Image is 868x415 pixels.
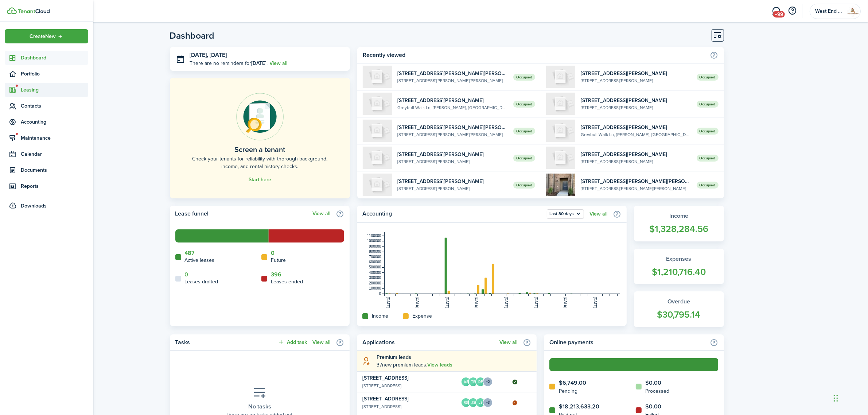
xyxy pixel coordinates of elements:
home-widget-title: Accounting [362,209,543,219]
widget-list-item-title: [STREET_ADDRESS] [362,374,458,382]
avatar-text: JS [469,398,478,407]
a: View all [589,211,607,217]
span: Leasing [21,86,88,94]
button: Add task [277,338,307,346]
menu-trigger: +2 [483,377,493,387]
h3: [DATE], [DATE] [190,51,345,60]
a: Start here [249,177,271,183]
span: Occupied [513,101,535,108]
img: 1 [546,66,575,88]
a: View all [499,340,517,345]
a: 396 [271,271,281,278]
a: View all [312,211,330,217]
avatar-text: RS [462,398,470,407]
a: View leads [427,362,452,368]
a: View all [312,340,330,345]
span: Occupied [697,182,719,189]
a: 0 [185,271,188,278]
avatar-text: JS [476,398,485,407]
p: There are no reminders for . [190,59,268,67]
button: Open menu [486,397,493,408]
span: Downloads [21,202,47,210]
widget-list-item-description: [STREET_ADDRESS][PERSON_NAME] [397,158,508,165]
a: Expenses$1,210,716.40 [634,249,724,284]
span: Occupied [513,182,535,189]
tspan: 500000 [369,265,381,269]
img: TenantCloud [18,9,50,13]
button: Open resource center [786,5,799,17]
widget-stats-title: Overdue [641,297,717,306]
tspan: 300000 [369,276,381,280]
avatar-text: TR [469,377,478,386]
widget-list-item-title: [STREET_ADDRESS][PERSON_NAME] [581,124,691,131]
widget-stats-count: $1,328,284.56 [641,222,717,236]
tspan: 0 [379,292,381,296]
explanation-title: Premium leads [377,353,531,361]
home-widget-count: $0.00 [645,402,661,411]
placeholder-title: No tasks [248,402,271,411]
tspan: [DATE] [386,297,390,309]
button: Open menu [486,377,493,387]
widget-list-item-title: [STREET_ADDRESS] [362,395,458,403]
img: B [363,93,392,115]
home-widget-title: Expense [412,312,432,320]
img: B [546,120,575,142]
home-widget-title: Applications [362,338,496,347]
tspan: 1000000 [367,239,381,243]
home-widget-title: Online payments [549,338,706,347]
home-widget-title: Income [372,312,388,320]
tspan: [DATE] [504,297,508,309]
button: Open menu [547,209,584,219]
button: Customise [712,29,724,42]
widget-list-item-description: Greybull Walk Ln, [PERSON_NAME], [GEOGRAPHIC_DATA], 23233, [GEOGRAPHIC_DATA] [397,104,508,111]
span: Reports [21,182,88,190]
img: 1 [546,93,575,115]
home-widget-title: Recently viewed [363,51,706,59]
home-widget-title: Future [271,256,286,264]
widget-list-item-description: [STREET_ADDRESS] [362,383,458,389]
a: 487 [185,250,195,256]
img: 1 [363,174,392,196]
tspan: 1100000 [367,234,381,238]
a: View all [270,59,288,67]
a: Income$1,328,284.56 [634,206,724,241]
widget-list-item-description: [STREET_ADDRESS][PERSON_NAME] [581,158,691,165]
span: Create New [30,34,56,39]
img: B [546,147,575,169]
span: +99 [773,11,785,18]
span: Occupied [697,155,719,162]
button: Last 30 days [547,209,584,219]
widget-list-item-title: [STREET_ADDRESS][PERSON_NAME][PERSON_NAME] [397,70,508,77]
tspan: 900000 [369,244,381,248]
tspan: 400000 [369,271,381,275]
tspan: [DATE] [534,297,538,309]
img: 1 [363,147,392,169]
widget-stats-count: $1,210,716.40 [641,265,717,279]
widget-list-item-description: [STREET_ADDRESS][PERSON_NAME][PERSON_NAME] [581,185,691,192]
home-widget-title: Leases drafted [185,278,218,286]
a: Dashboard [5,51,88,65]
home-widget-title: Tasks [175,338,274,347]
tspan: 800000 [369,249,381,253]
span: Occupied [513,155,535,162]
span: Occupied [697,128,719,135]
widget-list-item-description: [STREET_ADDRESS][PERSON_NAME][PERSON_NAME] [397,131,508,138]
img: West End Property Management [847,5,859,17]
tspan: 200000 [369,281,381,285]
button: Open menu [5,29,88,43]
home-widget-title: Active leases [185,256,215,264]
widget-list-item-title: [STREET_ADDRESS][PERSON_NAME] [397,151,508,158]
widget-list-item-title: [STREET_ADDRESS][PERSON_NAME] [581,97,691,104]
iframe: Chat Widget [747,336,868,415]
home-widget-count: $0.00 [645,379,669,387]
home-placeholder-title: Screen a tenant [234,144,285,155]
header-page-title: Dashboard [170,31,215,40]
avatar-text: AS [462,377,470,386]
tspan: [DATE] [475,297,479,309]
span: Occupied [513,74,535,81]
a: Reports [5,179,88,193]
img: B [363,120,392,142]
a: 0 [271,250,275,256]
home-placeholder-description: Check your tenants for reliability with thorough background, income, and rental history checks. [186,155,334,170]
